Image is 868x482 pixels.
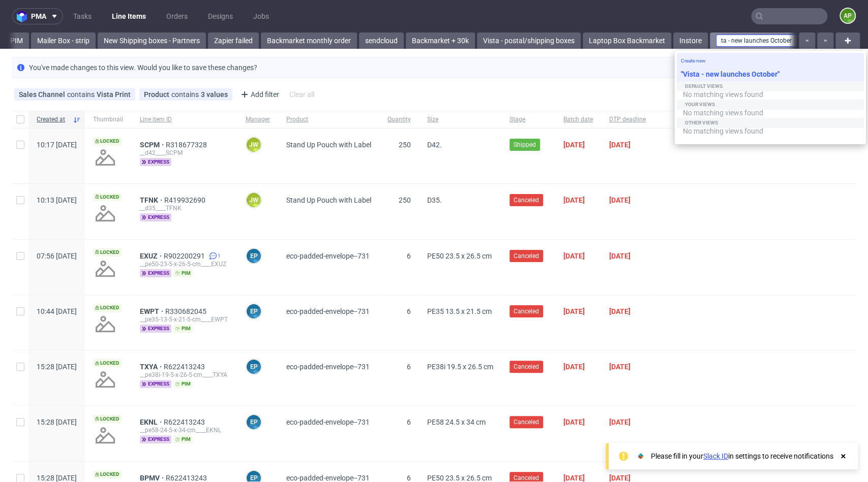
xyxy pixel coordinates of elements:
div: Create new [677,53,864,67]
span: 250 [399,141,411,149]
span: express [140,269,171,277]
div: Your views [677,100,864,110]
span: Line item ID [140,115,229,124]
a: Jobs [247,8,275,24]
span: eco-padded-envelope--731 [286,307,370,315]
span: pim [173,380,193,388]
span: Created at [37,115,69,124]
img: no_design.png [93,145,117,170]
div: Clear all [287,87,316,102]
span: D42. [427,141,442,149]
a: TFNK [140,196,164,204]
figcaption: EP [247,249,261,263]
span: [DATE] [563,141,585,149]
span: pim [173,325,193,333]
a: BPMV [140,474,166,482]
span: PE50 23.5 x 26.5 cm [427,474,492,482]
div: Vista Print [97,90,131,99]
span: PE50 23.5 x 26.5 cm [427,252,492,260]
span: Stand Up Pouch with Label [286,141,371,149]
p: You've made changes to this view. Would you like to save these changes? [29,62,257,73]
a: New Shipping boxes - Partners [98,33,206,49]
a: R902200291 [164,252,207,260]
span: 15:28 [DATE] [37,363,77,371]
span: PE58 24.5 x 34 cm [427,418,486,426]
span: Thumbnail [93,115,124,124]
span: [DATE] [609,307,631,315]
span: Product [144,90,171,99]
span: [DATE] [609,363,631,371]
a: R318677328 [166,141,209,149]
span: express [140,435,171,443]
a: SCPM [140,141,166,149]
span: pim [173,269,193,277]
a: sendcloud [359,33,404,49]
a: Slack ID [703,452,728,460]
figcaption: AP [841,9,855,23]
span: 10:44 [DATE] [37,307,77,315]
img: logo [17,11,31,22]
button: pma [12,8,63,24]
a: Tasks [67,8,98,24]
span: Canceled [514,417,539,427]
div: __d42____SCPM [140,149,229,157]
span: express [140,380,171,388]
span: D35. [427,196,442,204]
span: EKNL [140,418,164,426]
a: Orders [160,8,194,24]
span: [DATE] [609,418,631,426]
span: TXYA [140,363,164,371]
a: Instore [673,33,708,49]
span: Quantity [387,115,411,124]
span: Locked [93,193,122,201]
span: eco-padded-envelope--731 [286,363,370,371]
a: Backmarket monthly order [261,33,357,49]
figcaption: JW [247,138,261,152]
span: 6 [407,418,411,426]
a: Backmarket + 30k [406,33,475,49]
div: __d35____TFNK [140,204,229,212]
span: PE35 13.5 x 21.5 cm [427,307,492,315]
span: Canceled [514,362,539,371]
figcaption: EP [247,304,261,318]
span: DTP deadline [609,115,646,124]
span: pim [173,435,193,443]
div: No matching views found [679,124,862,140]
span: PE38i 19.5 x 26.5 cm [427,363,493,371]
div: __pe35-13-5-x-21-5-cm____EWPT [140,315,229,324]
a: R622413243 [164,418,207,426]
span: 6 [407,363,411,371]
span: 07:56 [DATE] [37,252,77,260]
span: pma [31,13,46,20]
span: [DATE] [563,252,585,260]
div: __pe50-23-5-x-26-5-cm____EXUZ [140,260,229,268]
div: Other views [677,118,864,128]
a: R622413243 [164,363,207,371]
a: Line Items [106,8,152,24]
span: [DATE] [563,418,585,426]
span: express [140,325,171,333]
a: R330682045 [165,307,208,315]
a: Zapier failed [208,33,259,49]
a: Vista - postal/shipping boxes [477,33,581,49]
span: Canceled [514,196,539,205]
span: Shipped [514,140,536,149]
span: [DATE] [609,141,631,149]
span: [DATE] [563,474,585,482]
span: Batch date [563,115,593,124]
span: Canceled [514,307,539,316]
a: R419932690 [164,196,207,204]
span: 15:28 [DATE] [37,474,77,482]
div: Add filter [236,86,281,103]
span: Locked [93,359,122,367]
span: 10:13 [DATE] [37,196,77,204]
span: eco-padded-envelope--731 [286,252,370,260]
a: EXUZ [140,252,164,260]
span: express [140,213,171,221]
